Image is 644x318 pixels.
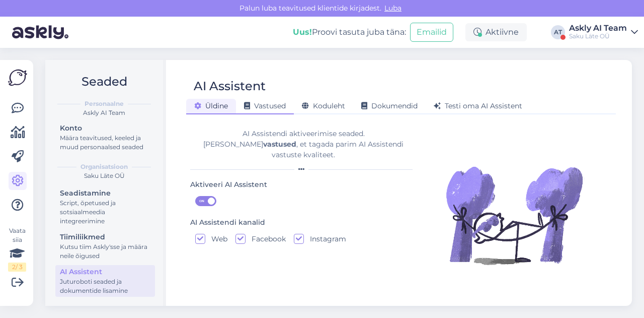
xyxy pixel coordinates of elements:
div: Aktiveeri AI Assistent [190,179,267,190]
span: Luba [381,4,405,13]
div: Askly AI Team [53,108,155,117]
b: Organisatsioon [80,162,128,171]
a: TiimiliikmedKutsu tiim Askly'sse ja määra neile õigused [55,230,155,262]
span: Dokumendid [361,101,418,110]
div: Seadistamine [60,188,150,199]
div: AI Assistent [60,267,150,277]
div: Juturoboti seaded ja dokumentide lisamine [60,277,150,295]
b: Personaalne [85,99,124,108]
div: AT [551,25,565,39]
div: Määra teavitused, keeled ja muud personaalsed seaded [60,134,150,152]
div: Tiimiliikmed [60,232,150,242]
div: Vaata siia [8,226,26,272]
div: Konto [60,123,150,134]
div: Script, õpetused ja sotsiaalmeedia integreerimine [60,199,150,226]
div: Aktiivne [465,23,527,41]
div: Saku Läte OÜ [569,32,627,40]
div: Askly AI Team [569,24,627,32]
label: Web [205,234,227,244]
a: AI AssistentJuturoboti seaded ja dokumentide lisamine [55,265,155,297]
label: Facebook [246,234,286,244]
div: AI Assistendi aktiveerimise seaded. [PERSON_NAME] , et tagada parim AI Assistendi vastuste kvalit... [190,129,417,160]
span: Testi oma AI Assistent [434,101,522,110]
div: Proovi tasuta juba täna: [293,26,406,38]
span: ON [196,197,208,206]
b: Uus! [293,27,312,37]
div: AI Assistent [194,77,266,96]
button: Emailid [410,23,453,42]
span: Koduleht [302,101,345,110]
a: Askly AI TeamSaku Läte OÜ [569,24,638,40]
div: Kutsu tiim Askly'sse ja määra neile õigused [60,242,150,261]
img: Askly Logo [8,68,27,87]
span: Üldine [194,101,228,110]
div: 2 / 3 [8,263,26,272]
h2: Seaded [53,72,155,91]
a: KontoMäära teavitused, keeled ja muud personaalsed seaded [55,121,155,153]
label: Instagram [304,234,346,244]
span: Vastused [244,101,286,110]
a: SeadistamineScript, õpetused ja sotsiaalmeedia integreerimine [55,186,155,227]
b: vastused [263,140,296,149]
div: Saku Läte OÜ [53,171,155,180]
div: AI Assistendi kanalid [190,217,265,228]
img: Illustration [444,145,585,286]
